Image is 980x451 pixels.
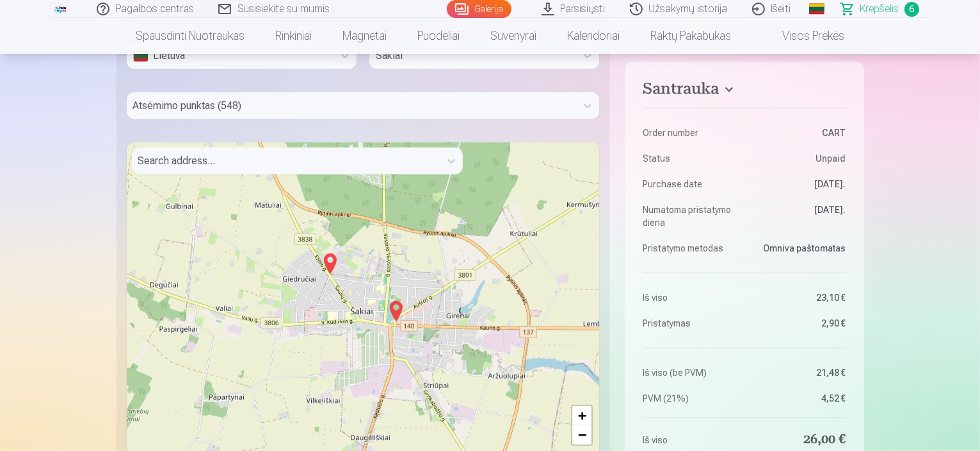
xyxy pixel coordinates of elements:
[751,317,846,330] dd: 2,90 €
[643,431,738,449] dt: Iš viso
[751,291,846,304] dd: 23,10 €
[402,18,475,54] a: Puodeliai
[751,126,846,139] dd: CART
[319,248,340,279] img: Marker
[120,18,260,54] a: Spausdinti nuotraukas
[643,203,738,229] dt: Numatoma pristatymo diena
[572,406,591,425] a: Zoom in
[751,431,846,449] dd: 26,00 €
[751,242,846,255] dd: Omniva paštomatas
[475,18,552,54] a: Suvenyrai
[643,242,738,255] dt: Pristatymo metodas
[635,18,746,54] a: Raktų pakabukas
[643,291,738,304] dt: Iš viso
[643,152,738,165] dt: Status
[643,80,846,103] button: Santrauka
[572,425,591,445] a: Zoom out
[327,18,402,54] a: Magnetai
[133,48,327,64] div: Lietuva
[643,178,738,191] dt: Purchase date
[643,317,738,330] dt: Pristatymas
[751,392,846,405] dd: 4,52 €
[904,2,919,17] span: 6
[746,18,860,54] a: Visos prekės
[578,407,586,423] span: +
[643,366,738,379] dt: Iš viso (be PVM)
[643,392,738,405] dt: PVM (21%)
[860,1,899,17] span: Krepšelis
[260,18,327,54] a: Rinkiniai
[751,203,846,229] dd: [DATE].
[751,178,846,191] dd: [DATE].
[816,152,846,165] span: Unpaid
[54,5,68,13] img: /fa5
[643,126,738,139] dt: Order number
[385,296,406,327] img: Marker
[552,18,635,54] a: Kalendoriai
[751,366,846,379] dd: 21,48 €
[578,427,586,443] span: −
